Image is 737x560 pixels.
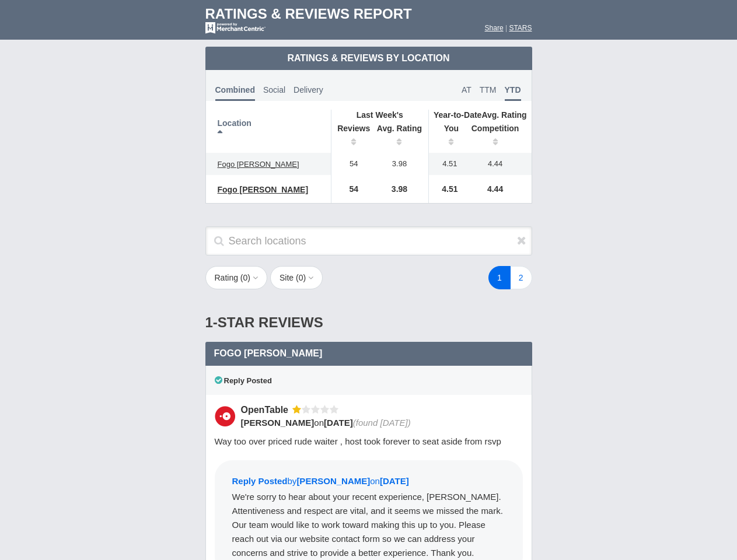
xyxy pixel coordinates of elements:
[429,153,465,175] td: 4.51
[205,303,532,342] div: 1-Star Reviews
[371,153,429,175] td: 3.98
[509,24,532,32] a: STARS
[232,476,288,486] span: Reply Posted
[205,266,268,289] button: Rating (0)
[434,110,481,120] span: Year-to-Date
[212,157,305,171] a: Fogo [PERSON_NAME]
[294,85,323,94] span: Delivery
[371,175,429,203] td: 3.98
[488,266,511,289] a: 1
[243,273,248,282] span: 0
[505,24,507,32] span: |
[232,490,505,560] div: We're sorry to hear about your recent experience, [PERSON_NAME]. Attentiveness and respect are vi...
[371,120,429,153] th: Avg. Rating: activate to sort column ascending
[299,273,303,282] span: 0
[215,376,272,385] span: Reply Posted
[353,418,411,428] span: (found [DATE])
[215,406,235,426] img: OpenTable
[462,85,471,94] span: AT
[215,436,501,446] span: Way too over priced rude waiter , host took forever to seat aside from rsvp
[241,416,515,429] div: on
[263,85,285,94] span: Social
[465,175,532,203] td: 4.44
[212,183,315,197] a: Fogo [PERSON_NAME]
[324,418,353,428] span: [DATE]
[480,85,497,94] span: TTM
[429,175,465,203] td: 4.51
[331,153,371,175] td: 54
[205,47,532,70] td: Ratings & Reviews by Location
[270,266,323,289] button: Site (0)
[505,85,521,101] span: YTD
[485,24,504,32] a: Share
[380,476,409,486] span: [DATE]
[331,110,428,120] th: Last Week's
[215,85,255,101] span: Combined
[218,160,299,169] span: Fogo [PERSON_NAME]
[241,418,315,428] span: [PERSON_NAME]
[429,120,465,153] th: You: activate to sort column ascending
[510,266,532,289] a: 2
[465,153,532,175] td: 4.44
[205,22,266,34] img: mc-powered-by-logo-white-103.png
[429,110,532,120] th: Avg. Rating
[331,120,371,153] th: Reviews: activate to sort column ascending
[331,175,371,203] td: 54
[218,185,309,194] span: Fogo [PERSON_NAME]
[232,475,505,490] div: by on
[465,120,532,153] th: Competition : activate to sort column ascending
[296,476,370,486] span: [PERSON_NAME]
[214,348,323,358] span: Fogo [PERSON_NAME]
[241,404,293,416] div: OpenTable
[206,110,331,153] th: Location: activate to sort column descending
